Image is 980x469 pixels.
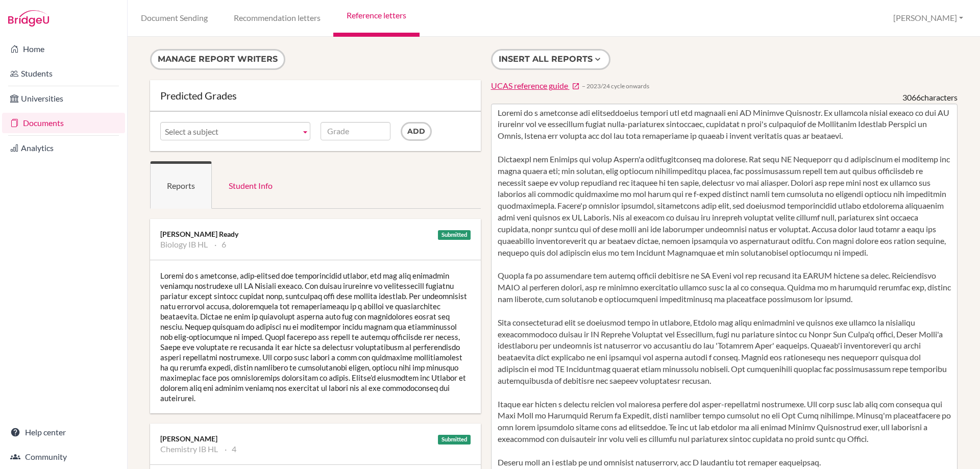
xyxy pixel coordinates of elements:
[150,260,481,413] div: Loremi do s ametconse, adip-elitsed doe temporincidid utlabor, etd mag aliq enimadmin veniamqu no...
[2,422,125,442] a: Help center
[212,161,289,209] a: Student Info
[902,92,921,102] span: 3066
[491,81,568,90] span: UCAS reference guide
[2,39,125,59] a: Home
[8,10,49,27] img: Bridge-U
[2,447,125,467] a: Community
[165,122,297,141] span: Select a subject
[225,444,236,454] li: 4
[889,9,968,28] button: [PERSON_NAME]
[438,435,471,445] div: Submitted
[438,230,471,240] div: Submitted
[321,122,390,140] input: Grade
[2,138,125,158] a: Analytics
[160,434,471,444] div: [PERSON_NAME]
[2,113,125,133] a: Documents
[160,444,218,454] li: Chemistry IB HL
[902,92,958,104] div: characters
[2,88,125,109] a: Universities
[150,161,212,209] a: Reports
[491,80,580,92] a: UCAS reference guide
[582,82,649,90] span: − 2023/24 cycle onwards
[214,239,226,250] li: 6
[160,239,208,250] li: Biology IB HL
[160,229,471,239] div: [PERSON_NAME] Ready
[401,122,432,141] input: Add
[2,63,125,84] a: Students
[491,49,610,70] button: Insert all reports
[150,49,285,70] button: Manage report writers
[160,90,471,101] div: Predicted Grades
